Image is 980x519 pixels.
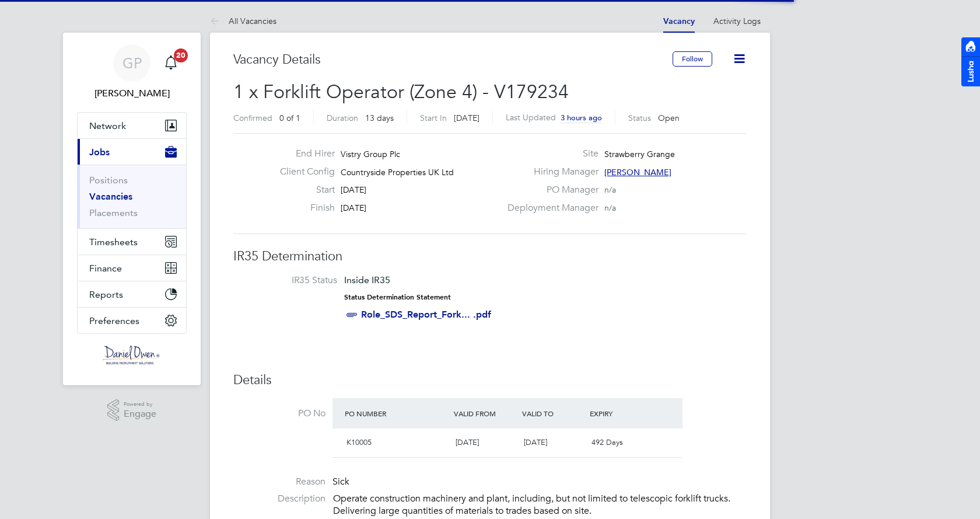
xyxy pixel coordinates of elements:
label: Start In [420,113,447,123]
a: Go to home page [77,346,187,364]
label: Duration [327,113,358,123]
button: Network [78,113,186,138]
a: Positions [89,175,128,186]
span: 492 Days [591,437,623,447]
a: 20 [159,44,183,82]
span: [DATE] [341,184,366,195]
div: Valid To [519,403,587,424]
h3: Vacancy Details [233,51,673,68]
label: Finish [271,202,335,214]
span: Gemma Phillips [77,86,187,100]
strong: Status Determination Statement [344,293,451,301]
a: Vacancy [663,16,695,26]
span: 1 x Forklift Operator (Zone 4) - V179234 [233,81,569,103]
span: 13 days [365,113,394,123]
span: Vistry Group Plc [341,149,400,159]
span: Sick [332,476,349,487]
button: Finance [78,255,186,281]
span: Timesheets [89,236,138,248]
a: Vacancies [89,191,132,202]
h3: Details [233,372,747,389]
a: Activity Logs [713,16,761,26]
span: Reports [89,289,123,300]
a: Powered byEngage [107,399,157,422]
span: Open [658,113,680,123]
span: K10005 [346,437,372,447]
a: GP[PERSON_NAME] [77,44,187,100]
a: Role_SDS_Report_Fork... .pdf [361,309,491,320]
span: Jobs [89,147,110,158]
span: 3 hours ago [561,113,602,123]
label: Reason [233,476,325,488]
button: Preferences [78,308,186,333]
span: [DATE] [341,203,366,213]
label: Confirmed [233,113,272,123]
span: Countryside Properties UK Ltd [341,167,454,177]
label: Start [271,184,335,196]
div: Valid From [451,403,519,424]
a: All Vacancies [210,16,276,26]
label: Site [501,148,598,160]
div: PO Number [342,403,451,424]
span: Network [89,120,126,131]
label: IR35 Status [245,274,337,287]
label: End Hirer [271,148,335,160]
span: n/a [604,184,616,195]
label: Status [628,113,651,123]
div: Jobs [78,165,186,228]
span: GP [123,55,142,71]
button: Reports [78,281,186,307]
span: Strawberry Grange [604,149,675,159]
button: Timesheets [78,229,186,255]
label: Last Updated [506,112,556,123]
button: Jobs [78,139,186,165]
span: Powered by [124,399,156,409]
label: PO No [233,407,325,420]
label: Deployment Manager [501,202,598,214]
h3: IR35 Determination [233,248,747,265]
label: Client Config [271,166,335,178]
label: PO Manager [501,184,598,196]
span: [PERSON_NAME] [604,167,671,177]
img: danielowen-logo-retina.png [103,346,161,364]
span: Finance [89,263,122,274]
button: Follow [673,51,712,67]
span: Inside IR35 [344,274,390,285]
nav: Main navigation [63,33,201,385]
span: 20 [174,48,188,62]
span: n/a [604,203,616,213]
span: [DATE] [524,437,547,447]
a: Placements [89,207,138,218]
span: Preferences [89,315,139,326]
div: Expiry [587,403,655,424]
span: [DATE] [454,113,480,123]
span: 0 of 1 [279,113,300,123]
span: [DATE] [456,437,479,447]
label: Description [233,493,325,505]
label: Hiring Manager [501,166,598,178]
span: Engage [124,409,156,419]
